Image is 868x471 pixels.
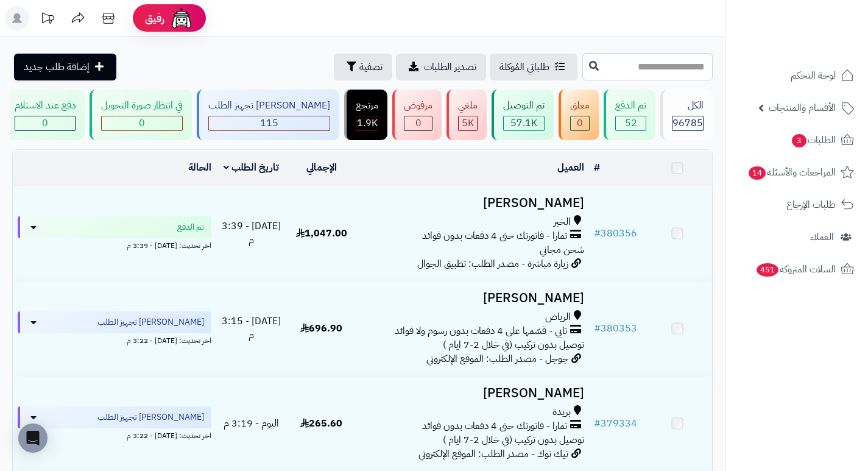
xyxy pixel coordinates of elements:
[594,160,600,175] a: #
[102,116,182,130] div: 0
[757,263,778,277] span: 451
[769,99,836,116] span: الأقسام والمنتجات
[490,54,577,80] a: طلباتي المُوكلة
[415,116,422,130] span: 0
[145,11,164,26] span: رفيق
[296,226,347,241] span: 1,047.00
[601,90,658,140] a: تم الدفع 52
[785,34,856,60] img: logo-2.png
[97,411,204,423] span: [PERSON_NAME] تجهيز الطلب
[361,386,584,400] h3: [PERSON_NAME]
[733,190,861,219] a: طلبات الإرجاع
[749,166,766,180] span: 14
[594,226,637,241] a: #380356
[334,54,392,80] button: تصفية
[462,116,474,130] span: 5K
[443,338,584,352] span: توصيل بدون تركيب (في خلال 2-7 ايام )
[458,99,478,113] div: ملغي
[545,310,571,324] span: الرياض
[755,261,836,278] span: السلات المتروكة
[300,416,342,431] span: 265.60
[594,416,637,431] a: #379334
[169,6,194,30] img: ai-face.png
[733,158,861,187] a: المراجعات والأسئلة14
[503,99,545,113] div: تم التوصيل
[792,134,806,147] span: 3
[404,116,432,130] div: 0
[616,116,646,130] div: 52
[672,116,703,130] span: 96785
[222,314,281,342] span: [DATE] - 3:15 م
[594,321,637,336] a: #380353
[557,160,584,175] a: العميل
[42,116,48,130] span: 0
[459,116,477,130] div: 4999
[554,215,571,229] span: الخبر
[443,433,584,447] span: توصيل بدون تركيب (في خلال 2-7 ايام )
[733,222,861,252] a: العملاء
[300,321,342,336] span: 696.90
[672,99,704,113] div: الكل
[18,238,211,251] div: اخر تحديث: [DATE] - 3:39 م
[139,116,145,130] span: 0
[395,324,567,338] span: تابي - قسّمها على 4 دفعات بدون رسوم ولا فوائد
[424,60,476,74] span: تصدير الطلبات
[556,90,601,140] a: معلق 0
[306,160,337,175] a: الإجمالي
[224,416,279,431] span: اليوم - 3:19 م
[810,228,834,246] span: العملاء
[499,60,549,74] span: طلباتي المُوكلة
[791,132,836,149] span: الطلبات
[404,99,432,113] div: مرفوض
[87,90,194,140] a: في انتظار صورة التحويل 0
[418,447,568,461] span: تيك توك - مصدر الطلب: الموقع الإلكتروني
[18,333,211,346] div: اخر تحديث: [DATE] - 3:22 م
[658,90,715,140] a: الكل96785
[18,423,48,453] div: Open Intercom Messenger
[422,419,567,433] span: تمارا - فاتورتك حتى 4 دفعات بدون فوائد
[577,116,583,130] span: 0
[15,99,76,113] div: دفع عند الاستلام
[594,226,601,241] span: #
[177,221,204,233] span: تم الدفع
[342,90,390,140] a: مرتجع 1.9K
[224,160,279,175] a: تاريخ الطلب
[15,116,75,130] div: 0
[571,116,589,130] div: 0
[733,126,861,155] a: الطلبات3
[791,67,836,84] span: لوحة التحكم
[570,99,590,113] div: معلق
[396,54,486,80] a: تصدير الطلبات
[444,90,489,140] a: ملغي 5K
[615,99,646,113] div: تم الدفع
[489,90,556,140] a: تم التوصيل 57.1K
[18,428,211,441] div: اخر تحديث: [DATE] - 3:22 م
[1,90,87,140] a: دفع عند الاستلام 0
[426,352,568,366] span: جوجل - مصدر الطلب: الموقع الإلكتروني
[32,6,63,34] a: تحديثات المنصة
[747,164,836,181] span: المراجعات والأسئلة
[356,116,378,130] div: 1851
[260,116,278,130] span: 115
[361,291,584,305] h3: [PERSON_NAME]
[733,255,861,284] a: السلات المتروكة451
[359,60,383,74] span: تصفية
[194,90,342,140] a: [PERSON_NAME] تجهيز الطلب 115
[209,116,330,130] div: 115
[390,90,444,140] a: مرفوض 0
[552,405,571,419] span: بريدة
[594,321,601,336] span: #
[357,116,378,130] span: 1.9K
[101,99,183,113] div: في انتظار صورة التحويل
[208,99,330,113] div: [PERSON_NAME] تجهيز الطلب
[625,116,637,130] span: 52
[97,316,204,328] span: [PERSON_NAME] تجهيز الطلب
[504,116,544,130] div: 57074
[786,196,836,213] span: طلبات الإرجاع
[222,219,281,247] span: [DATE] - 3:39 م
[510,116,537,130] span: 57.1K
[417,257,568,271] span: زيارة مباشرة - مصدر الطلب: تطبيق الجوال
[422,229,567,243] span: تمارا - فاتورتك حتى 4 دفعات بدون فوائد
[594,416,601,431] span: #
[24,60,90,74] span: إضافة طلب جديد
